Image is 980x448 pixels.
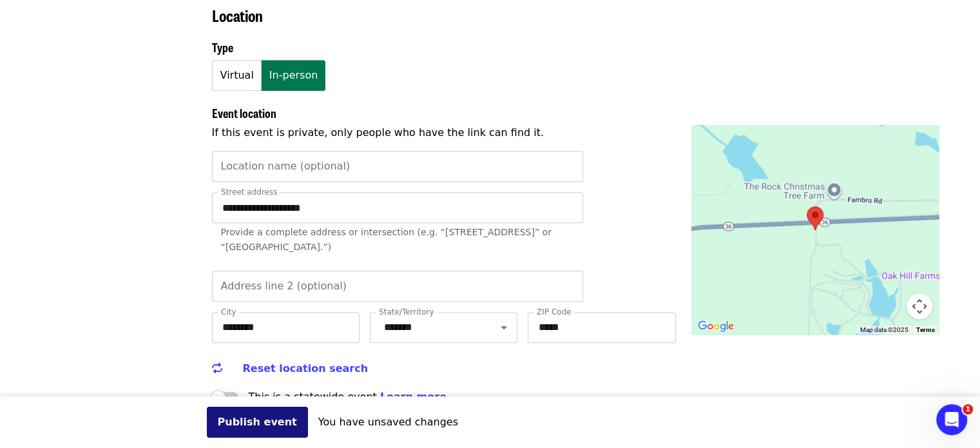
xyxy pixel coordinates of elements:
img: Google [695,318,737,335]
button: Publish event [207,407,308,438]
a: Terms [916,326,935,333]
span: You have unsaved changes [318,416,458,428]
span: Type [212,39,233,55]
input: Street address [212,192,583,223]
button: Map camera controls [907,293,932,319]
button: In-person [261,60,325,91]
span: If this event is private, only people who have the link can find it. [212,126,544,139]
input: ZIP Code [528,312,675,343]
a: Open this area in Google Maps (opens a new window) [695,318,737,335]
button: Open [495,318,513,336]
iframe: Intercom live chat [936,404,967,435]
i: repeat icon [212,362,222,375]
span: 1 [963,404,973,414]
span: Event location [212,104,276,121]
span: Virtual [220,66,254,84]
button: Virtual [212,60,262,91]
a: Learn more [380,391,447,403]
span: Map data ©2025 [860,326,908,333]
span: Location [212,4,263,26]
label: State/Territory [379,308,434,316]
input: City [212,312,360,343]
span: This is a statewide event. [249,391,447,403]
button: Reset location search [212,353,369,384]
span: In-person [269,66,318,84]
input: Address line 2 (optional) [212,271,583,302]
label: ZIP Code [537,308,572,316]
span: Reset location search [243,362,369,375]
input: Location name (optional) [212,151,583,182]
label: City [221,308,236,316]
label: Street address [221,188,277,196]
div: Provide a complete address or intersection (e.g. “[STREET_ADDRESS]” or “[GEOGRAPHIC_DATA].”) [221,225,574,255]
